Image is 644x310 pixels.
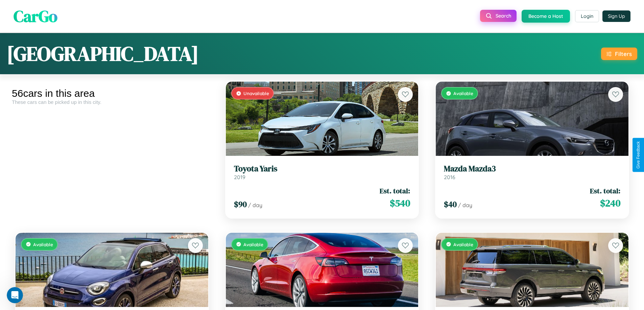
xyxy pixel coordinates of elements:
[496,13,511,19] span: Search
[12,88,212,99] div: 56 cars in this area
[575,10,599,22] button: Login
[12,99,212,105] div: These cars can be picked up in this city.
[390,196,410,210] span: $ 540
[243,242,263,247] span: Available
[444,199,457,210] span: $ 40
[243,90,269,96] span: Unavailable
[234,164,410,174] h3: Toyota Yaris
[590,186,620,196] span: Est. total:
[453,242,473,247] span: Available
[234,199,247,210] span: $ 90
[480,10,517,22] button: Search
[601,48,637,60] button: Filters
[380,186,410,196] span: Est. total:
[444,174,455,180] span: 2016
[248,202,262,208] span: / day
[522,10,570,23] button: Become a Host
[602,10,630,22] button: Sign Up
[7,40,199,67] h1: [GEOGRAPHIC_DATA]
[234,174,245,180] span: 2019
[600,196,620,210] span: $ 240
[453,90,473,96] span: Available
[636,141,641,169] div: Give Feedback
[444,164,620,174] h3: Mazda Mazda3
[234,164,410,180] a: Toyota Yaris2019
[7,287,23,303] iframe: Intercom live chat
[444,164,620,180] a: Mazda Mazda32016
[458,202,472,208] span: / day
[615,50,632,57] div: Filters
[14,5,57,27] span: CarGo
[33,242,53,247] span: Available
